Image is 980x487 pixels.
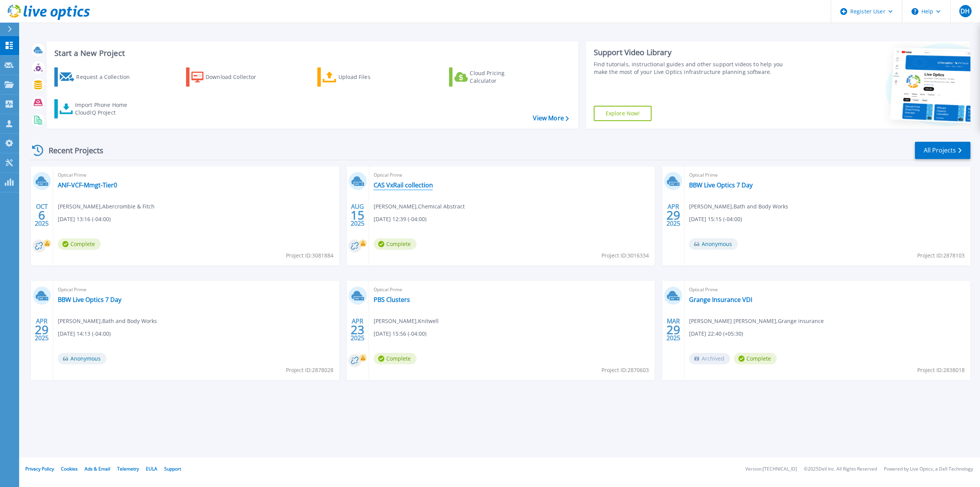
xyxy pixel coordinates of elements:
[689,171,966,179] span: Optical Prime
[533,115,568,122] a: View More
[689,353,730,364] span: Archived
[689,296,752,303] a: Grange Insurance VDI
[38,212,45,218] span: 6
[917,251,965,260] span: Project ID: 2878103
[601,251,649,260] span: Project ID: 3016334
[374,238,416,250] span: Complete
[186,67,271,87] a: Download Collector
[58,296,121,303] a: BBW Live Optics 7 Day
[58,317,157,325] span: [PERSON_NAME] , Bath and Body Works
[350,316,365,344] div: APR 2025
[666,212,680,218] span: 29
[594,48,792,57] div: Support Video Library
[75,101,135,116] div: Import Phone Home CloudIQ Project
[734,353,777,364] span: Complete
[338,69,400,85] div: Upload Files
[58,202,155,211] span: [PERSON_NAME] , Abercrombie & Fitch
[374,296,410,303] a: PBS Clusters
[689,181,753,189] a: BBW Live Optics 7 Day
[601,366,649,374] span: Project ID: 2870603
[25,466,54,472] a: Privacy Policy
[286,366,333,374] span: Project ID: 2878028
[374,330,426,338] span: [DATE] 15:56 (-04:00)
[689,285,966,294] span: Optical Prime
[29,141,114,160] div: Recent Projects
[76,69,137,85] div: Request a Collection
[54,49,568,57] h3: Start a New Project
[61,466,78,472] a: Cookies
[58,215,111,223] span: [DATE] 13:16 (-04:00)
[85,466,110,472] a: Ads & Email
[689,317,824,325] span: [PERSON_NAME] [PERSON_NAME] , Grange insurance
[745,467,797,472] li: Version: [TECHNICAL_ID]
[915,142,970,159] a: All Projects
[374,215,426,223] span: [DATE] 12:39 (-04:00)
[689,202,788,211] span: [PERSON_NAME] , Bath and Body Works
[917,366,965,374] span: Project ID: 2838018
[317,67,403,87] a: Upload Files
[350,201,365,229] div: AUG 2025
[206,69,267,85] div: Download Collector
[58,171,335,179] span: Optical Prime
[58,285,335,294] span: Optical Prime
[884,467,973,472] li: Powered by Live Optics, a Dell Technology
[374,317,439,325] span: [PERSON_NAME] , Knitwell
[470,69,531,85] div: Cloud Pricing Calculator
[351,326,364,333] span: 23
[594,61,792,76] div: Find tutorials, instructional guides and other support videos to help you make the most of your L...
[666,326,680,333] span: 29
[374,202,465,211] span: [PERSON_NAME] , Chemical Abstract
[374,285,650,294] span: Optical Prime
[594,106,652,121] a: Explore Now!
[54,67,140,87] a: Request a Collection
[960,8,970,14] span: DH
[58,353,106,364] span: Anonymous
[34,201,49,229] div: OCT 2025
[374,171,650,179] span: Optical Prime
[689,238,738,250] span: Anonymous
[449,67,534,87] a: Cloud Pricing Calculator
[804,467,877,472] li: © 2025 Dell Inc. All Rights Reserved
[351,212,364,218] span: 15
[34,316,49,344] div: APR 2025
[689,330,743,338] span: [DATE] 22:40 (+05:30)
[689,215,742,223] span: [DATE] 15:15 (-04:00)
[164,466,181,472] a: Support
[58,181,117,189] a: ANF-VCF-Mmgt-Tier0
[374,353,416,364] span: Complete
[58,330,111,338] span: [DATE] 14:13 (-04:00)
[666,201,681,229] div: APR 2025
[286,251,333,260] span: Project ID: 3081884
[146,466,157,472] a: EULA
[666,316,681,344] div: MAR 2025
[58,238,101,250] span: Complete
[35,326,49,333] span: 29
[117,466,139,472] a: Telemetry
[374,181,433,189] a: CAS VxRail collection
